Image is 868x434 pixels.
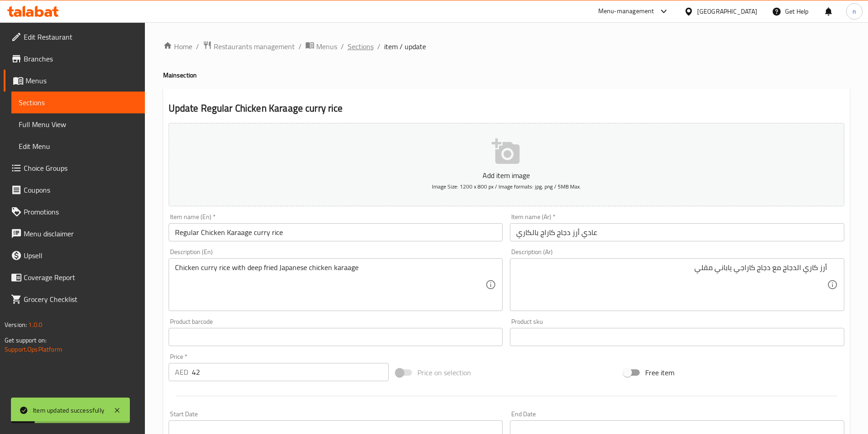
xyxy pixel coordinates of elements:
h4: Main section [163,71,850,80]
a: Home [163,41,192,52]
li: / [298,41,302,52]
span: Full Menu View [19,119,138,130]
a: Menus [4,70,145,92]
span: Menus [316,41,337,52]
a: Branches [4,48,145,70]
li: / [196,41,199,52]
nav: breadcrumb [163,41,850,52]
button: Add item imageImage Size: 1200 x 800 px / Image formats: jpg, png / 5MB Max. [169,123,844,206]
textarea: أرز كاري الدجاج مع دجاج كاراجي ياباني مقلي [516,263,827,306]
div: Menu-management [598,6,654,17]
input: Enter name Ar [510,223,844,241]
li: / [377,41,380,52]
span: Restaurants management [214,41,295,52]
span: Upsell [24,250,138,261]
span: Choice Groups [24,163,138,174]
h2: Update Regular Chicken Karaage curry rice [169,102,844,115]
input: Please enter price [192,363,389,381]
a: Menus [305,41,337,52]
a: Sections [11,92,145,113]
div: Item updated successfully [33,405,104,415]
p: AED [175,367,188,378]
span: n [853,6,856,16]
span: Coupons [24,184,138,195]
span: Get support on: [5,334,46,346]
div: [GEOGRAPHIC_DATA] [697,6,757,16]
a: Full Menu View [11,113,145,135]
input: Please enter product barcode [169,328,503,346]
span: Free item [645,367,674,378]
span: Coverage Report [24,272,138,283]
a: Edit Restaurant [4,26,145,48]
span: 1.0.0 [28,319,42,331]
span: Grocery Checklist [24,294,138,305]
span: Sections [19,97,138,108]
a: Choice Groups [4,157,145,179]
a: Promotions [4,201,145,223]
a: Upsell [4,245,145,266]
span: Image Size: 1200 x 800 px / Image formats: jpg, png / 5MB Max. [432,181,581,192]
a: Coupons [4,179,145,201]
span: Promotions [24,206,138,217]
li: / [341,41,344,52]
a: Sections [348,41,374,52]
input: Please enter product sku [510,328,844,346]
input: Enter name En [169,223,503,241]
span: Branches [24,53,138,64]
span: Price on selection [417,367,471,378]
a: Menu disclaimer [4,223,145,245]
a: Coverage Report [4,266,145,288]
textarea: Chicken curry rice with deep fried Japanese chicken karaage [175,263,486,306]
a: Grocery Checklist [4,288,145,310]
span: Edit Menu [19,141,138,152]
span: item / update [384,41,426,52]
a: Edit Menu [11,135,145,157]
a: Restaurants management [203,41,295,52]
p: Add item image [183,170,830,181]
span: Menus [26,75,138,86]
span: Edit Restaurant [24,31,138,42]
span: Menu disclaimer [24,228,138,239]
a: Support.OpsPlatform [5,343,62,355]
span: Version: [5,319,27,331]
